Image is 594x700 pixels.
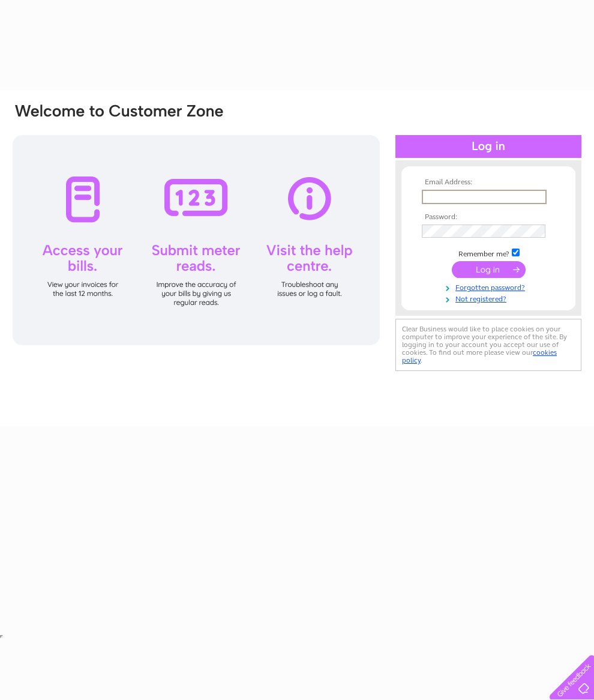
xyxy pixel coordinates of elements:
div: Clear Business would like to place cookies on your computer to improve your experience of the sit... [395,319,581,371]
input: Submit [452,261,526,278]
th: Password: [419,213,558,222]
th: Email Address: [419,178,558,187]
a: Not registered? [422,292,558,304]
a: cookies policy [402,348,557,364]
td: Remember me? [419,247,558,259]
a: Forgotten password? [422,281,558,292]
